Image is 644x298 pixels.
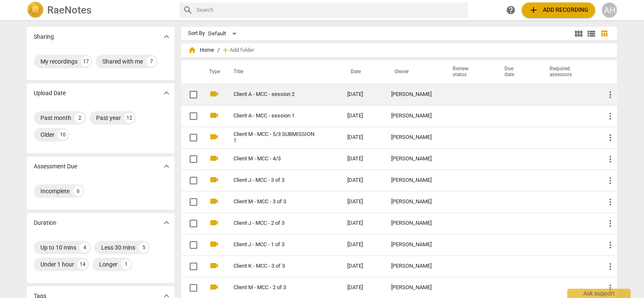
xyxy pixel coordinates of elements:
a: Client M - MCC - 3 of 3 [233,199,317,205]
th: Date [341,60,384,84]
th: Type [202,60,223,84]
span: videocam [209,282,219,292]
span: more_vert [605,176,615,186]
a: Help [503,3,518,18]
button: Show more [160,216,173,229]
button: Tile view [572,27,585,40]
span: help [506,5,516,15]
span: more_vert [605,133,615,143]
div: [PERSON_NAME] [391,263,436,269]
div: 17 [81,56,91,67]
span: expand_more [161,161,172,171]
div: 2 [75,113,85,123]
div: Past year [96,114,121,122]
img: Logo [27,2,44,19]
span: videocam [209,110,219,120]
span: Add folder [230,47,254,53]
span: more_vert [605,90,615,100]
td: [DATE] [341,105,384,127]
a: Client M - MCC - 5/3 SUBMISSION 1 [233,131,317,144]
button: AH [602,3,617,18]
span: search [183,5,193,15]
div: [PERSON_NAME] [391,134,436,141]
span: videocam [209,218,219,228]
span: videocam [209,175,219,185]
span: more_vert [605,154,615,164]
p: Duration [34,218,56,227]
div: Up to 10 mins [40,243,76,252]
span: table_chart [600,29,608,37]
a: Client A - MCC - session 2 [233,91,317,98]
span: view_module [574,29,584,39]
a: Client J - MCC - 2 of 3 [233,220,317,226]
div: Less 30 mins [101,243,135,252]
div: 14 [78,259,88,269]
a: Client J - MCC - 3 of 3 [233,177,317,184]
button: Table view [598,27,610,40]
span: more_vert [605,261,615,271]
td: [DATE] [341,148,384,170]
td: [DATE] [341,191,384,213]
span: add [221,46,230,54]
div: Under 1 hour [40,260,74,269]
div: [PERSON_NAME] [391,199,436,205]
p: Sharing [34,32,54,41]
td: [DATE] [341,127,384,148]
div: [PERSON_NAME] [391,285,436,291]
th: Required assessors [539,60,598,84]
div: 10 [58,130,68,140]
span: expand_more [161,218,172,228]
span: videocam [209,239,219,249]
div: Sort By [188,30,205,37]
button: List view [585,27,598,40]
td: [DATE] [341,84,384,105]
div: Incomplete [40,187,70,195]
span: expand_more [161,88,172,98]
td: [DATE] [341,234,384,255]
div: Older [40,130,54,139]
a: Client K - MCC - 3 of 3 [233,263,317,269]
div: [PERSON_NAME] [391,91,436,98]
span: view_list [586,29,596,39]
a: Client M - MCC - 4/3 [233,156,317,162]
a: Client J - MCC - 1 of 3 [233,242,317,248]
input: Search [196,3,464,17]
span: more_vert [605,283,615,293]
span: expand_more [161,32,172,42]
div: [PERSON_NAME] [391,220,436,226]
th: Due date [494,60,539,84]
span: videocam [209,153,219,163]
button: Show more [160,30,173,43]
span: add [529,5,539,15]
div: [PERSON_NAME] [391,177,436,184]
span: more_vert [605,218,615,229]
span: / [217,47,220,53]
span: home [188,46,196,54]
div: [PERSON_NAME] [391,113,436,119]
th: Title [223,60,341,84]
button: Show more [160,160,173,173]
div: 4 [80,242,90,253]
div: My recordings [40,57,78,66]
th: Owner [384,60,443,84]
div: 12 [124,113,134,123]
div: Longer [99,260,118,269]
div: Past month [40,114,71,122]
th: Review status [443,60,494,84]
div: Ask support [567,289,631,298]
span: Add recording [529,5,588,15]
button: Show more [160,87,173,99]
h2: RaeNotes [47,4,91,16]
td: [DATE] [341,213,384,234]
a: Client M - MCC - 2 of 3 [233,285,317,291]
div: [PERSON_NAME] [391,156,436,162]
p: Upload Date [34,89,66,98]
div: Shared with me [102,57,143,66]
div: 6 [73,186,83,196]
a: LogoRaeNotes [27,2,173,19]
span: more_vert [605,111,615,121]
td: [DATE] [341,255,384,277]
span: videocam [209,261,219,271]
div: Default [208,27,239,40]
